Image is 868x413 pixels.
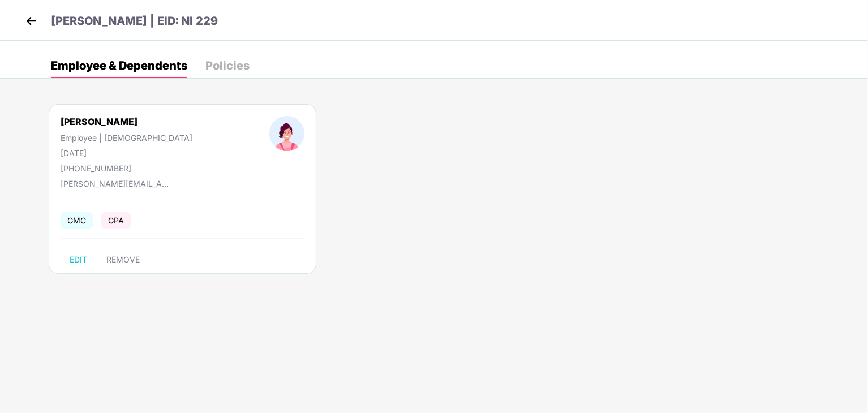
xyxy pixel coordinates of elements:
button: REMOVE [97,251,149,269]
span: REMOVE [106,255,140,264]
div: [PERSON_NAME][EMAIL_ADDRESS][DOMAIN_NAME] [61,179,174,188]
span: EDIT [70,255,87,264]
p: [PERSON_NAME] | EID: NI 229 [51,12,218,30]
div: [DATE] [61,148,192,158]
div: Policies [205,60,250,71]
div: Employee | [DEMOGRAPHIC_DATA] [61,133,192,143]
span: GMC [61,212,93,229]
div: [PERSON_NAME] [61,116,192,127]
span: GPA [101,212,131,229]
button: EDIT [61,251,96,269]
img: profileImage [269,116,304,151]
div: [PHONE_NUMBER] [61,164,192,173]
div: Employee & Dependents [51,60,187,71]
img: back [23,12,40,29]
